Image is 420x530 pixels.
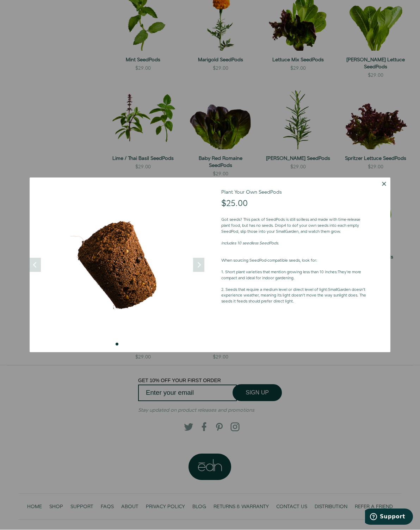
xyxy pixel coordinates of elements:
img: edn-seedpod-plant-your-own_0e8debd3-7f92-41d0-a78b-10e54fac483b_500x.png [30,178,204,353]
strong: 4 to 6 [284,223,294,229]
button: Next [193,258,204,272]
p: SmallGarden doesn’t experience weather, meaning its light doesn’t move the way sunlight does. The... [221,287,368,305]
span: $25.00 [221,198,248,210]
button: Previous [30,258,41,272]
a: Plant Your Own SeedPods [221,189,282,196]
p: They’re more compact and ideal for indoor gardening. [221,270,368,282]
strong: 2. Seeds that require a medium level or direct level of light: [221,287,328,293]
p: Got seeds? This pack of SeedPods is still soilless and made with time-release plant food, but has... [221,217,368,235]
li: Page dot 1 [116,343,118,346]
iframe: Opens a widget where you can find more information [365,509,413,526]
strong: When sourcing SeedPod-compatible seeds, look for: [221,258,317,264]
em: Includes 10 seedless SeedPods. [221,241,280,247]
button: Dismiss [378,178,390,191]
strong: 1. Short plant varieties that mention growing less than 10 inches: [221,270,338,275]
